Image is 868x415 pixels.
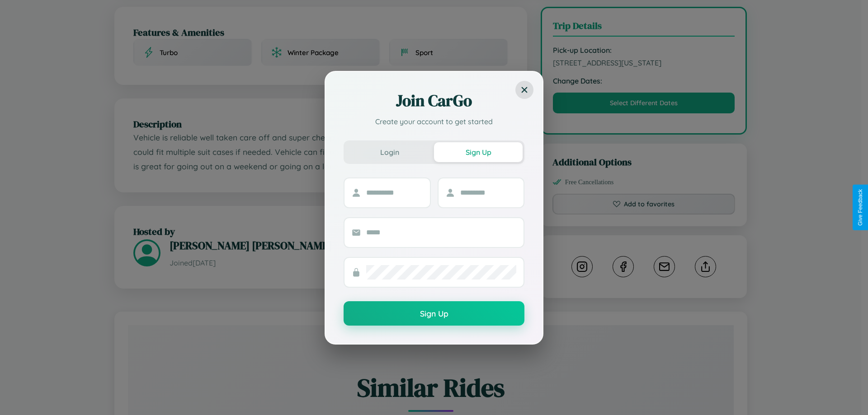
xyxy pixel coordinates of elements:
[857,189,863,226] div: Give Feedback
[345,142,434,162] button: Login
[434,142,523,162] button: Sign Up
[344,116,524,127] p: Create your account to get started
[344,90,524,112] h2: Join CarGo
[344,301,524,326] button: Sign Up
